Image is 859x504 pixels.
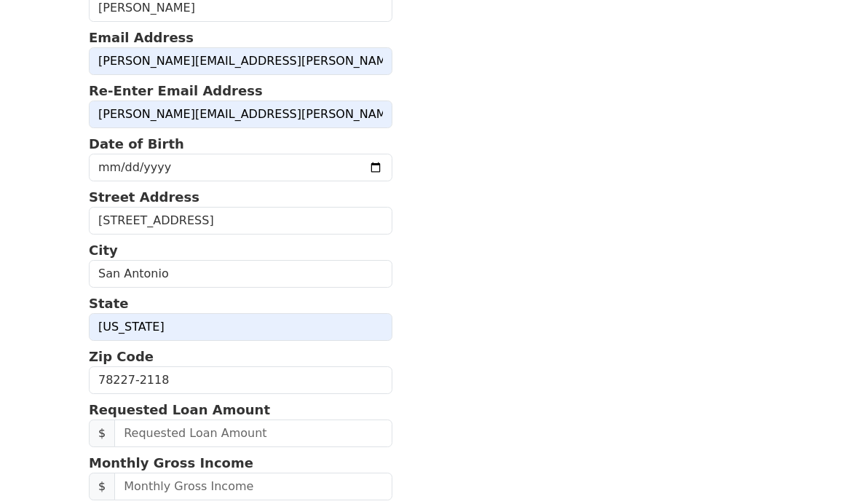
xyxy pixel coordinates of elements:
input: City [89,260,392,288]
input: Email Address [89,47,392,75]
span: $ [89,420,115,447]
strong: Zip Code [89,349,154,364]
strong: Date of Birth [89,136,184,151]
input: Zip Code [89,366,392,394]
strong: Email Address [89,30,194,45]
strong: Re-Enter Email Address [89,83,263,98]
strong: Requested Loan Amount [89,402,270,417]
strong: Street Address [89,189,199,205]
strong: State [89,296,129,311]
span: $ [89,473,115,500]
input: Street Address [89,207,392,235]
strong: City [89,243,118,258]
p: Monthly Gross Income [89,453,392,473]
input: Re-Enter Email Address [89,101,392,128]
input: Monthly Gross Income [114,473,392,500]
input: Requested Loan Amount [114,420,392,447]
